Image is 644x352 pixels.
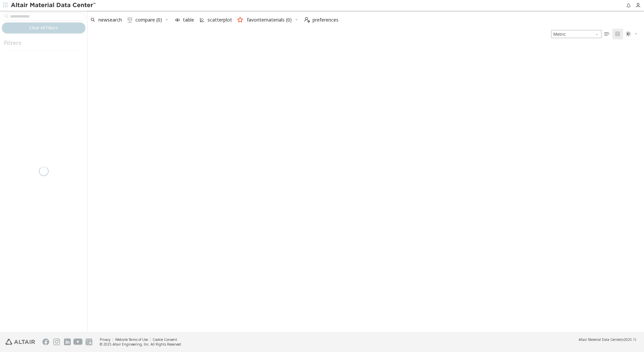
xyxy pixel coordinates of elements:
[602,29,612,39] button: Table View
[579,337,621,342] span: Altair Material Data Center
[100,337,110,342] a: Privacy
[127,17,133,23] i: 
[551,30,602,38] div: Unit System
[207,18,232,22] span: scatterplot
[100,342,182,347] div: © 2025 Altair Engineering, Inc. All Rights Reserved.
[247,18,292,22] span: favoritematerials (0)
[612,29,623,39] button: Tile View
[98,18,122,22] span: newsearch
[5,339,35,345] img: Altair Engineering
[115,337,148,342] a: Website Terms of Use
[153,337,177,342] a: Cookie Consent
[626,31,631,37] i: 
[551,30,602,38] span: Metric
[313,18,339,22] span: preferences
[615,31,620,37] i: 
[304,17,310,23] i: 
[623,29,641,39] button: Theme
[135,18,162,22] span: compare (0)
[183,18,194,22] span: table
[11,2,97,9] img: Altair Material Data Center
[604,31,610,37] i: 
[579,337,636,342] div: (v2025.1)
